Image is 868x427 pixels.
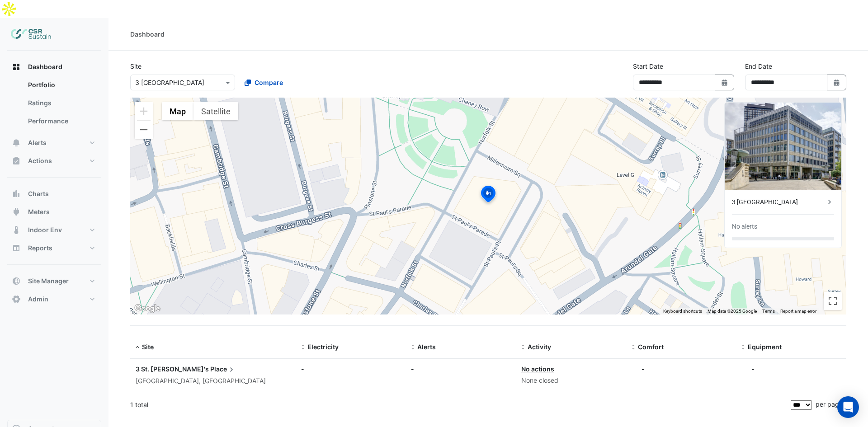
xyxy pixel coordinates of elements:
[28,138,47,147] span: Alerts
[307,343,339,351] span: Electricity
[28,295,48,304] span: Admin
[7,203,101,221] button: Meters
[12,138,21,147] app-icon: Alerts
[642,364,645,374] div: -
[21,94,101,112] a: Ratings
[12,62,21,71] app-icon: Dashboard
[748,343,782,351] span: Equipment
[751,364,755,374] div: -
[633,61,663,71] label: Start Date
[7,152,101,170] button: Actions
[732,197,825,207] div: 3 [GEOGRAPHIC_DATA]
[301,364,401,374] div: -
[12,295,21,304] app-icon: Admin
[417,343,436,351] span: Alerts
[135,102,153,120] button: Zoom in
[12,244,21,253] app-icon: Reports
[12,277,21,286] app-icon: Site Manager
[21,76,101,94] a: Portfolio
[7,185,101,203] button: Charts
[478,184,498,206] img: site-pin-selected.svg
[12,156,21,165] app-icon: Actions
[521,375,621,386] div: None closed
[411,364,510,374] div: -
[193,102,238,120] button: Show satellite imagery
[130,394,789,416] div: 1 total
[255,78,283,87] span: Compare
[28,225,62,235] span: Indoor Env
[816,400,843,408] span: per page
[7,221,101,239] button: Indoor Env
[239,75,289,90] button: Compare
[21,112,101,130] a: Performance
[12,189,21,198] app-icon: Charts
[12,225,21,235] app-icon: Indoor Env
[7,272,101,290] button: Site Manager
[142,343,154,351] span: Site
[28,277,69,286] span: Site Manager
[833,79,841,86] fa-icon: Select Date
[7,134,101,152] button: Alerts
[210,364,236,374] span: Place
[136,376,290,386] div: [GEOGRAPHIC_DATA], [GEOGRAPHIC_DATA]
[7,58,101,76] button: Dashboard
[762,309,775,314] a: Terms (opens in new tab)
[12,207,21,216] app-icon: Meters
[28,244,52,253] span: Reports
[28,207,50,216] span: Meters
[130,61,142,71] label: Site
[824,292,842,310] button: Toggle fullscreen view
[7,239,101,257] button: Reports
[837,396,859,418] div: Open Intercom Messenger
[28,62,62,71] span: Dashboard
[721,79,729,86] fa-icon: Select Date
[708,309,757,314] span: Map data ©2025 Google
[521,365,554,373] a: No actions
[725,103,841,190] img: 3 St. Paul's Place
[780,309,816,314] a: Report a map error
[745,61,772,71] label: End Date
[28,156,52,165] span: Actions
[132,303,162,314] a: Open this area in Google Maps (opens a new window)
[11,25,52,43] img: Company Logo
[7,76,101,134] div: Dashboard
[7,290,101,308] button: Admin
[638,343,664,351] span: Comfort
[136,365,209,373] span: 3 St. [PERSON_NAME]'s
[135,121,153,139] button: Zoom out
[663,308,702,314] button: Keyboard shortcuts
[528,343,551,351] span: Activity
[28,189,49,198] span: Charts
[732,222,757,231] div: No alerts
[130,29,165,39] div: Dashboard
[162,102,193,120] button: Show street map
[132,303,162,314] img: Google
